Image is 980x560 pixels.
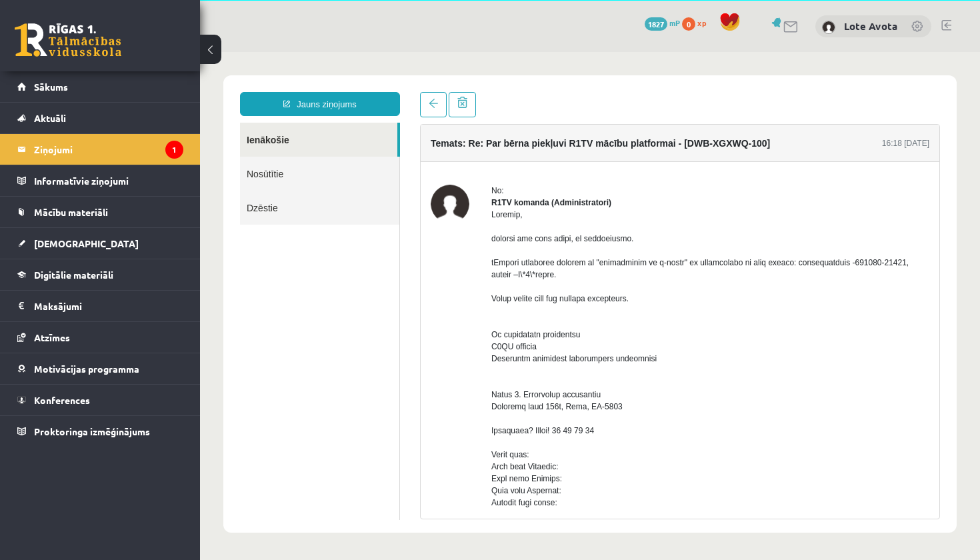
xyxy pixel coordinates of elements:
[17,71,183,102] a: Sākums
[34,165,183,196] legend: Informatīvie ziņojumi
[34,269,113,281] span: Digitālie materiāli
[645,17,667,31] span: 1827
[682,17,713,28] a: 0 xp
[34,425,150,437] span: Proktoringa izmēģinājums
[844,19,897,33] a: Lote Avota
[645,17,680,28] a: 1827 mP
[669,17,680,28] span: mP
[40,71,197,105] a: Ienākošie
[34,206,108,218] span: Mācību materiāli
[17,322,183,353] a: Atzīmes
[17,228,183,259] a: [DEMOGRAPHIC_DATA]
[34,331,70,343] span: Atzīmes
[34,134,183,165] legend: Ziņojumi
[40,105,199,139] a: Nosūtītie
[697,17,706,28] span: xp
[15,23,121,57] a: Rīgas 1. Tālmācības vidusskola
[34,237,139,249] span: [DEMOGRAPHIC_DATA]
[17,353,183,384] a: Motivācijas programma
[231,86,570,97] h4: Temats: Re: Par bērna piekļuvi R1TV mācību platformai - [DWB-XGXWQ-100]
[291,146,411,155] strong: R1TV komanda (Administratori)
[34,363,139,375] span: Motivācijas programma
[40,40,200,64] a: Jauns ziņojums
[165,141,183,159] i: 1
[231,133,269,171] img: R1TV komanda
[682,17,695,31] span: 0
[17,416,183,447] a: Proktoringa izmēģinājums
[17,385,183,415] a: Konferences
[291,133,729,145] div: No:
[822,21,835,34] img: Lote Avota
[17,165,183,196] a: Informatīvie ziņojumi
[34,394,90,406] span: Konferences
[34,291,183,321] legend: Maksājumi
[40,139,199,173] a: Dzēstie
[17,134,183,165] a: Ziņojumi1
[34,81,68,93] span: Sākums
[17,197,183,227] a: Mācību materiāli
[17,103,183,133] a: Aktuāli
[682,85,729,97] div: 16:18 [DATE]
[17,259,183,290] a: Digitālie materiāli
[34,112,66,124] span: Aktuāli
[17,291,183,321] a: Maksājumi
